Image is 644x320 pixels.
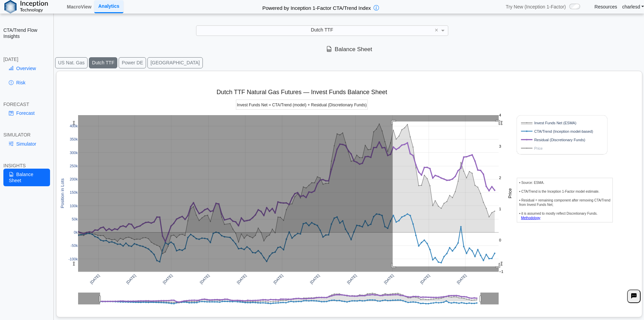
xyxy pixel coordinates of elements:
tspan: from Invest Funds Net; [519,203,553,207]
button: Power DE [119,57,146,68]
span: Dutch TTF [311,27,333,33]
h2: CTA/Trend Flow Insights [3,27,50,39]
a: Risk [3,77,50,88]
div: INSIGHTS [3,163,50,169]
a: Analytics [94,0,123,13]
a: Overview [3,63,50,74]
a: Balance Sheet [3,169,50,186]
tspan: • it is assumed to mostly reflect Discretionary Funds. [519,212,598,215]
span: × [435,27,438,33]
div: FORECAST [3,101,50,107]
a: Simulator [3,138,50,150]
tspan: • Source: ESMA. [519,181,545,185]
span: Balance Sheet [326,46,372,52]
a: Resources [595,4,617,10]
button: [GEOGRAPHIC_DATA] [147,57,203,68]
h2: Powered by Inception 1-Factor CTA/Trend Index [260,2,374,12]
span: Clear value [434,26,439,35]
div: [DATE] [3,56,50,62]
a: charlesd [622,4,644,10]
tspan: • CTA/Trend is the Inception 1-Factor model estimate. [519,190,600,193]
span: Try New (Inception 1-Factor) [506,4,566,10]
div: SIMULATOR [3,132,50,138]
a: MacroView [64,1,94,13]
tspan: • Residual = remaining component after removing CTA/Trend [519,198,611,202]
button: Dutch TTF [89,57,117,68]
button: US Nat. Gas [55,57,88,68]
a: Methodology [521,216,541,220]
a: Forecast [3,107,50,119]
